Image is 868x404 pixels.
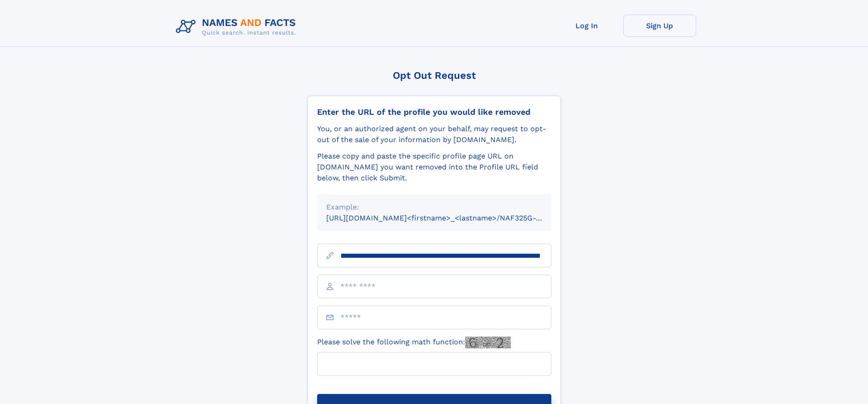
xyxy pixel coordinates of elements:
[317,337,511,348] label: Please solve the following math function:
[308,70,561,81] div: Opt Out Request
[317,123,551,145] div: You, or an authorized agent on your behalf, may request to opt-out of the sale of your informatio...
[623,15,696,37] a: Sign Up
[172,15,303,39] img: Logo Names and Facts
[326,202,542,213] div: Example:
[326,214,569,222] small: [URL][DOMAIN_NAME]<firstname>_<lastname>/NAF325G-xxxxxxxx
[550,15,623,37] a: Log In
[317,107,551,117] div: Enter the URL of the profile you would like removed
[317,151,551,184] div: Please copy and paste the specific profile page URL on [DOMAIN_NAME] you want removed into the Pr...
